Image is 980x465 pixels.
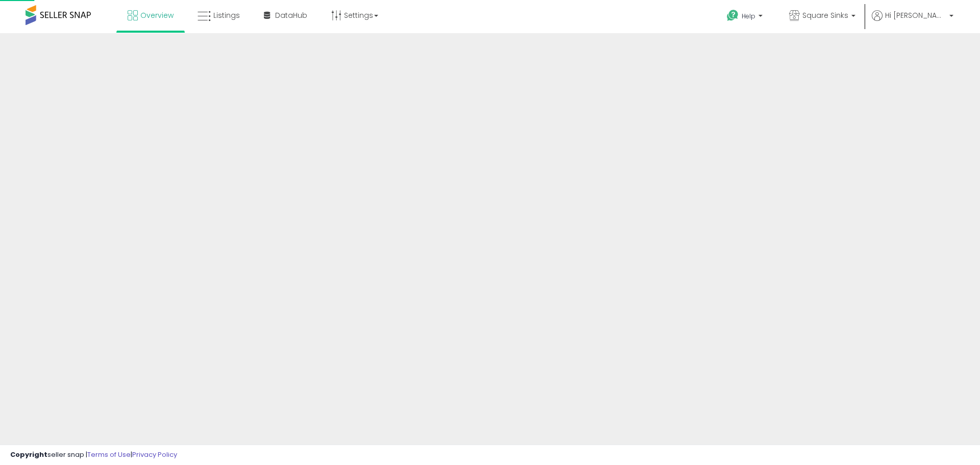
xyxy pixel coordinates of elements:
[10,450,177,460] div: seller snap | |
[802,10,848,20] span: Square Sinks
[87,450,131,459] a: Terms of Use
[10,450,47,459] strong: Copyright
[885,10,946,20] span: Hi [PERSON_NAME]
[872,10,953,33] a: Hi [PERSON_NAME]
[742,12,755,20] span: Help
[275,10,307,20] span: DataHub
[719,2,773,33] a: Help
[132,450,177,459] a: Privacy Policy
[140,10,174,20] span: Overview
[726,9,739,22] i: Get Help
[213,10,240,20] span: Listings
